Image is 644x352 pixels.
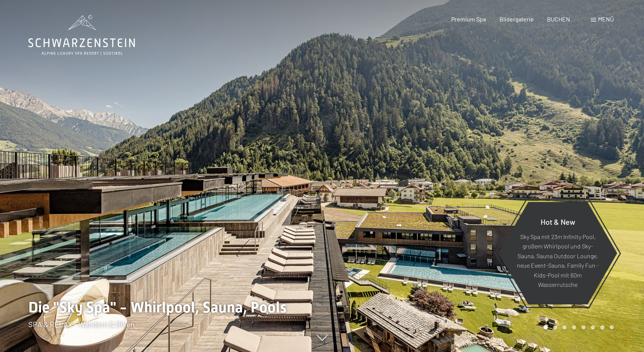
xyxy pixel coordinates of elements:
[598,15,614,23] span: Menü
[544,325,548,329] div: Carousel Page 1 (Current Slide)
[572,325,576,329] div: Carousel Page 4
[581,325,586,329] div: Carousel Page 5
[563,325,567,329] div: Carousel Page 3
[553,325,557,329] div: Carousel Page 2
[610,325,614,329] div: Carousel Page 8
[600,325,604,329] div: Carousel Page 7
[500,15,534,23] a: Bildergalerie
[498,201,618,305] a: Hot & New Sky Spa mit 23m Infinity Pool, großem Whirlpool und Sky-Sauna, Sauna Outdoor Lounge, ne...
[451,15,486,23] a: Premium Spa
[517,232,599,290] p: Sky Spa mit 23m Infinity Pool, großem Whirlpool und Sky-Sauna, Sauna Outdoor Lounge, neue Event-S...
[591,325,595,329] div: Carousel Page 6
[541,325,614,329] div: Carousel Pagination
[547,15,570,23] a: BUCHEN
[541,217,575,226] span: Hot & New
